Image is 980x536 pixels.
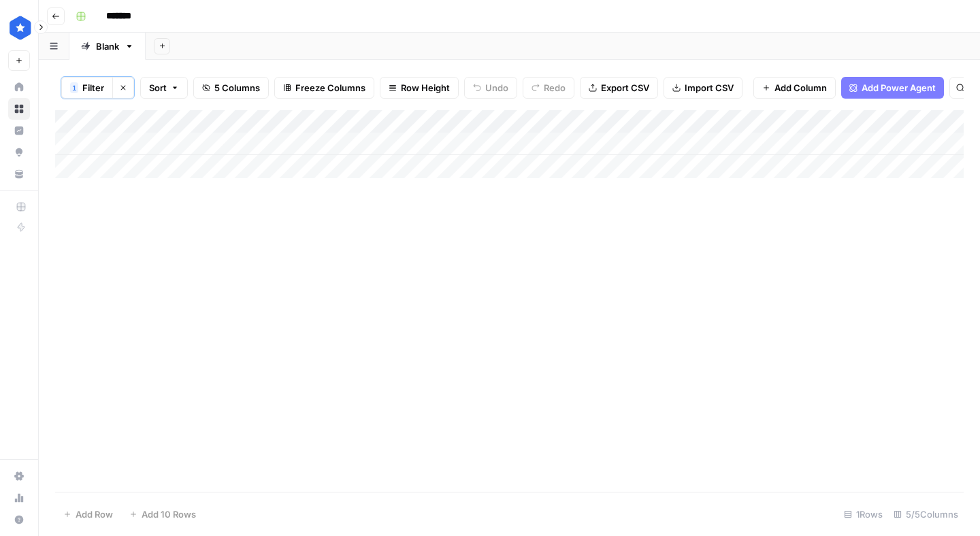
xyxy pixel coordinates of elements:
[464,77,517,99] button: Undo
[142,507,196,521] span: Add 10 Rows
[401,81,450,95] span: Row Height
[61,77,112,99] button: 1Filter
[295,81,365,95] span: Freeze Columns
[753,77,836,99] button: Add Column
[193,77,269,99] button: 5 Columns
[274,77,374,99] button: Freeze Columns
[8,11,30,45] button: Workspace: ConsumerAffairs
[82,81,104,95] span: Filter
[76,507,113,521] span: Add Row
[149,81,167,95] span: Sort
[862,81,936,95] span: Add Power Agent
[774,81,827,95] span: Add Column
[72,82,76,93] span: 1
[140,77,188,99] button: Sort
[8,16,33,40] img: ConsumerAffairs Logo
[8,141,30,163] a: Opportunities
[888,503,964,525] div: 5/5 Columns
[544,81,566,95] span: Redo
[838,503,888,525] div: 1 Rows
[380,77,459,99] button: Row Height
[8,98,30,120] a: Browse
[70,82,78,93] div: 1
[664,77,742,99] button: Import CSV
[8,465,30,487] a: Settings
[121,503,204,525] button: Add 10 Rows
[214,81,260,95] span: 5 Columns
[55,503,121,525] button: Add Row
[523,77,574,99] button: Redo
[841,77,944,99] button: Add Power Agent
[8,509,30,531] button: Help + Support
[580,77,658,99] button: Export CSV
[8,487,30,509] a: Usage
[96,39,119,53] div: Blank
[485,81,508,95] span: Undo
[685,81,734,95] span: Import CSV
[8,76,30,98] a: Home
[8,163,30,185] a: Your Data
[601,81,649,95] span: Export CSV
[8,120,30,141] a: Insights
[69,33,146,60] a: Blank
